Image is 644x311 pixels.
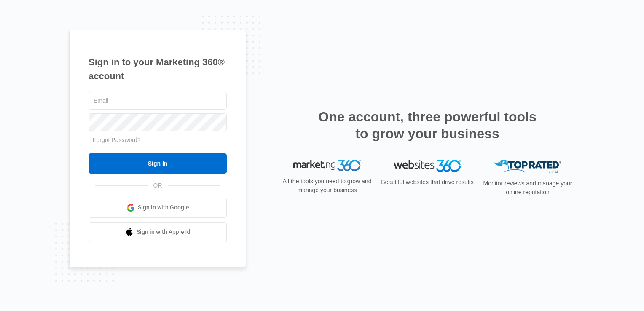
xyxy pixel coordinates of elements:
[494,160,561,174] img: Top Rated Local
[89,55,227,83] h1: Sign in to your Marketing 360® account
[89,198,227,218] a: Sign in with Google
[480,179,575,197] p: Monitor reviews and manage your online reputation
[93,137,141,143] a: Forgot Password?
[89,153,227,174] input: Sign In
[316,108,539,142] h2: One account, three powerful tools to grow your business
[137,228,191,236] span: Sign in with Apple Id
[148,181,168,190] span: OR
[394,160,461,172] img: Websites 360
[89,92,227,110] input: Email
[280,177,374,195] p: All the tools you need to grow and manage your business
[293,160,361,172] img: Marketing 360
[138,203,189,212] span: Sign in with Google
[89,222,227,242] a: Sign in with Apple Id
[380,178,475,187] p: Beautiful websites that drive results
